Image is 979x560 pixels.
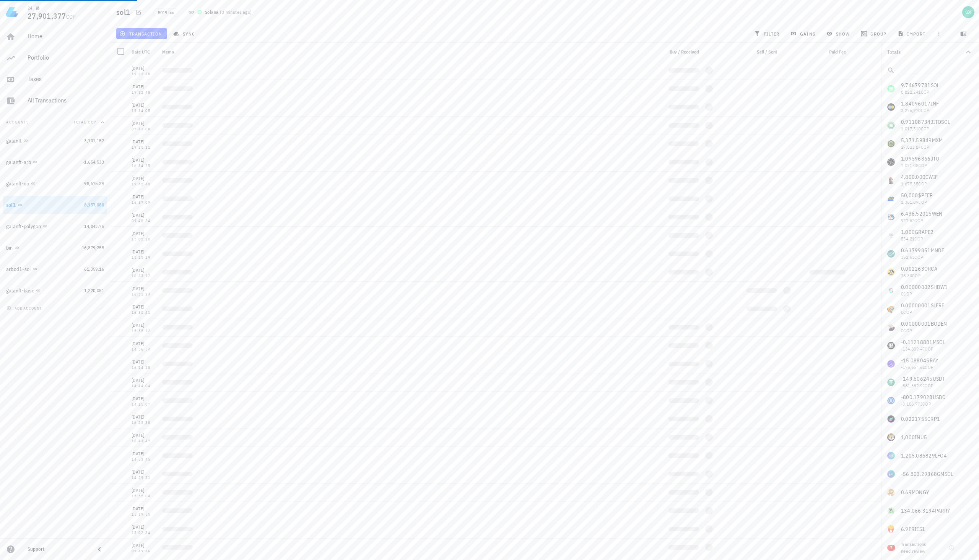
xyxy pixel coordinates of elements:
img: LedgiFi [6,6,18,18]
div: Loading... [162,105,193,109]
div: Loading... [705,378,713,386]
button: add account [5,304,45,312]
div: Loading... [705,507,713,515]
button: transaction [116,28,167,39]
div: Totals [887,49,964,55]
button: import [894,28,930,39]
div: Loading... [668,472,699,476]
div: Loading... [162,178,193,183]
div: [DATE] [132,303,156,311]
span: transaction [121,31,162,37]
div: 16:31:24 [132,292,156,296]
div: 14:29:21 [132,476,156,480]
div: Loading... [668,68,699,73]
div: 15:55:12 [132,329,156,333]
div: Loading... [668,453,699,458]
div: Loading... [162,508,193,513]
div: 19:34:05 [132,109,156,113]
div: [DATE] [132,285,156,292]
div: [DATE] [132,101,156,109]
div: [DATE] [132,266,156,274]
div: Loading... [705,213,713,221]
div: 14:15:07 [132,403,156,406]
span: 1,220,081 [84,287,104,293]
button: gains [787,28,820,39]
div: Loading... [162,325,193,330]
div: Loading... [162,68,193,73]
div: Solana [205,8,218,16]
div: [DATE] [132,432,156,439]
span: 7 [890,545,892,551]
div: 15:05:10 [132,237,156,241]
div: Loading... [162,288,193,293]
div: [DATE] [132,321,156,329]
div: [DATE] [132,83,156,91]
div: Loading... [668,545,699,550]
div: [DATE] [132,230,156,237]
div: Loading... [668,527,699,531]
div: Loading... [162,141,193,146]
a: bin 16,879,255 [3,239,107,257]
div: [DATE] [132,505,156,513]
div: Loading... [668,123,699,128]
div: 16:34:25 [132,164,156,168]
a: galanft 3,101,152 [3,131,107,150]
div: galanft-base [6,287,34,294]
span: add account [8,306,42,311]
div: [DATE] [132,450,156,458]
div: Loading... [668,105,699,109]
a: All Transactions [3,92,107,110]
span: 16,879,255 [82,245,104,250]
div: Loading... [668,270,699,274]
div: [DATE] [132,193,156,201]
div: [DATE] [132,211,156,219]
span: 3 minutes ago [222,9,250,15]
div: Loading... [705,397,713,404]
div: Loading... [162,215,193,219]
div: 09:48:24 [132,219,156,223]
div: 19:45:40 [132,182,156,186]
div: Loading... [705,268,713,276]
div: bin [6,245,13,251]
div: galanft [6,138,22,144]
div: Loading... [783,287,791,294]
div: 15:39:55 [132,513,156,516]
div: Loading... [162,398,193,403]
div: 14:56:54 [132,347,156,351]
div: 15:55:04 [132,494,156,498]
div: Loading... [162,160,193,164]
div: Support [28,546,89,552]
div: [DATE] [132,248,156,256]
div: Loading... [668,252,699,256]
div: galanft-arb [6,159,31,166]
div: 07:49:36 [132,549,156,553]
div: 16:37:09 [132,201,156,205]
div: [DATE] [132,468,156,476]
div: Loading... [162,86,193,91]
div: Loading... [705,122,713,129]
span: 5019 txs [158,8,174,17]
a: arbod1-sol 61,359.16 [3,260,107,278]
div: Loading... [668,343,699,348]
div: 19:32:38 [132,72,156,76]
div: [DATE] [132,542,156,549]
div: Loading... [668,178,699,183]
div: Loading... [705,103,713,111]
span: gains [792,31,815,37]
div: Loading... [668,160,699,164]
div: 15:02:34 [132,531,156,535]
div: Loading... [162,270,193,274]
div: Loading... [746,307,777,311]
div: Loading... [668,380,699,385]
div: Date UTC [128,43,159,61]
div: Loading... [668,490,699,495]
a: galanft-op 98,675.29 [3,174,107,193]
a: sol1 8,157,080 [3,196,107,214]
img: sol.svg [197,10,202,15]
button: Totals [881,43,979,61]
div: [DATE] [132,138,156,146]
div: 16:30:41 [132,311,156,315]
button: show [823,28,854,39]
button: sync [170,28,200,39]
div: Loading... [705,489,713,496]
